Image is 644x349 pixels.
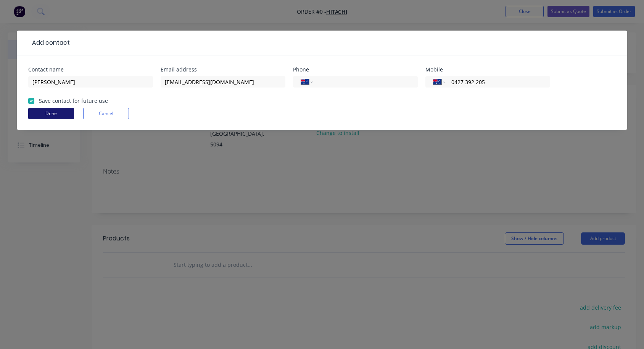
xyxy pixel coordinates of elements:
[293,67,418,72] div: Phone
[28,67,153,72] div: Contact name
[28,108,74,119] button: Done
[425,67,550,72] div: Mobile
[39,97,108,105] label: Save contact for future use
[161,67,285,72] div: Email address
[83,108,129,119] button: Cancel
[28,38,70,47] div: Add contact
